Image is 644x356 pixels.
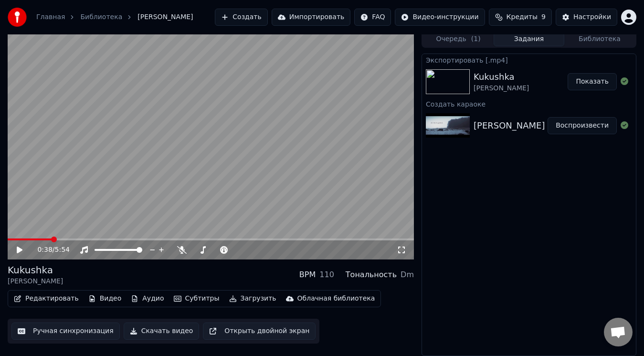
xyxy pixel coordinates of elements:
nav: breadcrumb [36,12,193,22]
button: Библиотека [564,32,635,46]
a: Библиотека [80,12,122,22]
div: Тональность [346,269,397,280]
div: Экспортировать [.mp4] [422,54,636,65]
div: Настройки [573,12,611,22]
button: Скачать видео [124,323,200,340]
div: [PERSON_NAME] [8,277,63,286]
span: ( 1 ) [471,34,481,44]
button: Аудио [127,292,168,305]
span: [PERSON_NAME] [137,12,193,22]
button: Субтитры [170,292,223,305]
div: Kukushka [474,70,529,84]
button: Ручная синхронизация [11,323,120,340]
span: Кредиты [507,12,538,22]
button: Создать [215,9,267,26]
button: Воспроизвести [548,117,617,134]
button: Настройки [556,9,617,26]
span: 9 [541,12,546,22]
div: Создать караоке [422,98,636,109]
a: Открытый чат [604,318,633,346]
button: Кредиты9 [489,9,552,26]
button: Редактировать [10,292,83,305]
button: FAQ [354,9,391,26]
div: 110 [319,269,334,280]
span: 5:54 [55,245,70,255]
a: Главная [36,12,65,22]
div: / [37,245,60,255]
button: Импортировать [272,9,351,26]
div: Kukushka [8,263,63,277]
button: Показать [568,73,617,90]
div: [PERSON_NAME] [474,84,529,93]
img: youka [8,8,27,27]
div: [PERSON_NAME] - Kukushka караоке [474,119,634,132]
span: 0:38 [37,245,52,255]
div: Облачная библиотека [297,294,375,303]
div: BPM [299,269,316,280]
button: Очередь [423,32,494,46]
button: Видео [84,292,126,305]
button: Открыть двойной экран [203,323,316,340]
button: Загрузить [225,292,280,305]
button: Задания [494,32,564,46]
button: Видео-инструкции [395,9,485,26]
div: Dm [401,269,414,280]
